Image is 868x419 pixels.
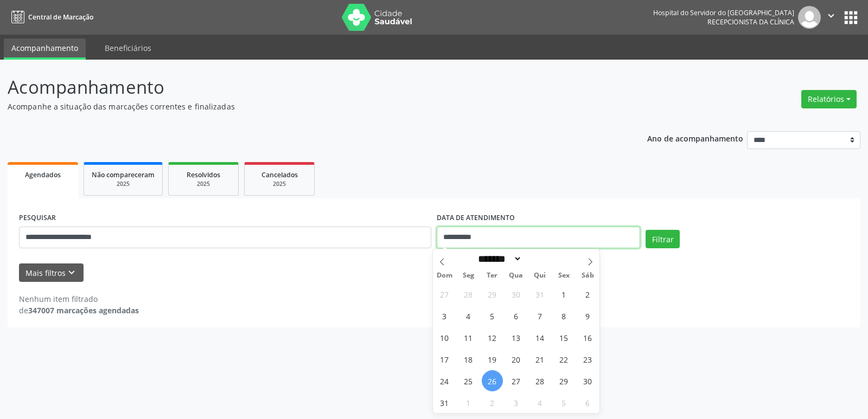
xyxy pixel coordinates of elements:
span: Agosto 5, 2025 [482,305,503,326]
span: Agosto 24, 2025 [434,370,455,391]
span: Agosto 26, 2025 [482,370,503,391]
button: Filtrar [646,230,680,248]
span: Agosto 7, 2025 [529,305,551,326]
span: Agosto 12, 2025 [482,327,503,348]
span: Agosto 30, 2025 [577,370,598,391]
span: Resolvidos [187,170,220,179]
span: Agosto 2, 2025 [577,283,598,305]
span: Agosto 14, 2025 [529,327,551,348]
span: Agosto 25, 2025 [458,370,479,391]
a: Acompanhamento [4,38,86,60]
span: Agosto 22, 2025 [553,349,575,370]
span: Recepcionista da clínica [707,17,794,27]
a: Central de Marcação [8,8,93,26]
i: keyboard_arrow_down [66,267,78,279]
button:  [821,6,841,29]
span: Não compareceram [92,170,155,179]
span: Setembro 4, 2025 [529,392,551,413]
div: de [19,305,139,316]
span: Agendados [25,170,61,179]
span: Agosto 3, 2025 [434,305,455,326]
a: Beneficiários [97,38,159,57]
span: Agosto 13, 2025 [506,327,527,348]
span: Agosto 11, 2025 [458,327,479,348]
span: Agosto 20, 2025 [506,349,527,370]
span: Agosto 15, 2025 [553,327,575,348]
span: Setembro 2, 2025 [482,392,503,413]
div: 2025 [176,180,231,188]
div: 2025 [252,180,307,188]
strong: 347007 marcações agendadas [28,305,139,315]
span: Agosto 1, 2025 [553,283,575,305]
span: Qui [528,272,552,279]
i:  [825,10,837,22]
span: Setembro 1, 2025 [458,392,479,413]
img: img [798,6,821,29]
p: Acompanhe a situação das marcações correntes e finalizadas [8,101,604,112]
span: Julho 28, 2025 [458,283,479,305]
label: DATA DE ATENDIMENTO [437,210,515,227]
span: Julho 31, 2025 [529,283,551,305]
span: Cancelados [261,170,298,179]
span: Central de Marcação [28,12,93,22]
div: Hospital do Servidor do [GEOGRAPHIC_DATA] [653,8,794,17]
span: Seg [456,272,480,279]
div: Nenhum item filtrado [19,293,139,305]
span: Sex [552,272,576,279]
span: Agosto 10, 2025 [434,327,455,348]
span: Agosto 19, 2025 [482,349,503,370]
p: Acompanhamento [8,74,604,101]
button: Relatórios [801,90,857,108]
span: Agosto 6, 2025 [506,305,527,326]
button: Mais filtroskeyboard_arrow_down [19,263,84,282]
span: Setembro 6, 2025 [577,392,598,413]
span: Agosto 8, 2025 [553,305,575,326]
span: Ter [480,272,504,279]
span: Julho 29, 2025 [482,283,503,305]
span: Agosto 21, 2025 [529,349,551,370]
div: 2025 [92,180,155,188]
span: Agosto 16, 2025 [577,327,598,348]
span: Setembro 3, 2025 [506,392,527,413]
span: Setembro 5, 2025 [553,392,575,413]
span: Qua [504,272,528,279]
select: Month [475,253,522,265]
span: Agosto 17, 2025 [434,349,455,370]
input: Year [522,253,558,265]
span: Agosto 4, 2025 [458,305,479,326]
span: Agosto 9, 2025 [577,305,598,326]
p: Ano de acompanhamento [647,131,743,145]
span: Agosto 18, 2025 [458,349,479,370]
span: Agosto 29, 2025 [553,370,575,391]
span: Agosto 23, 2025 [577,349,598,370]
span: Sáb [576,272,599,279]
span: Julho 27, 2025 [434,283,455,305]
button: apps [841,8,860,27]
label: PESQUISAR [19,210,56,227]
span: Julho 30, 2025 [506,283,527,305]
span: Agosto 27, 2025 [506,370,527,391]
span: Agosto 31, 2025 [434,392,455,413]
span: Agosto 28, 2025 [529,370,551,391]
span: Dom [433,272,457,279]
